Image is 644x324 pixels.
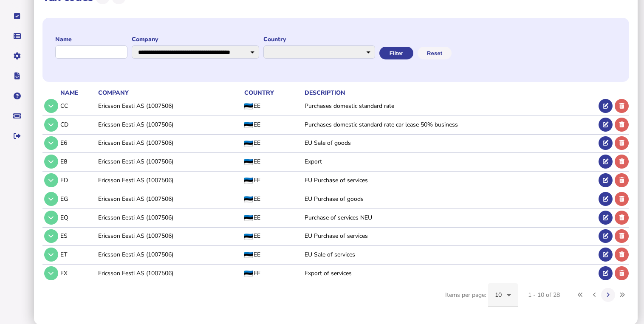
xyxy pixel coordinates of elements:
button: Edit tax code [599,118,613,132]
button: Previous page [588,288,602,302]
div: EE [244,158,302,166]
button: Tax code details [44,136,58,150]
div: EE [244,214,302,222]
td: EG [59,190,96,207]
button: Edit tax code [599,173,613,187]
button: Data manager [8,27,26,45]
button: Delete tax code [615,118,629,132]
button: Tax code details [44,155,58,169]
button: Tax code details [44,266,58,280]
button: Next page [601,288,615,302]
div: EE [244,121,302,129]
button: Sign out [8,127,26,145]
img: EE flag [244,141,253,147]
div: 1 - 10 of 28 [528,291,560,299]
button: Delete tax code [615,211,629,225]
div: Items per page: [445,283,518,316]
button: Developer hub links [8,67,26,85]
td: Ericsson Eesti AS (1007506) [96,153,243,170]
button: Delete tax code [615,248,629,262]
div: EE [244,139,302,147]
td: EU Sale of services [303,246,597,263]
button: Delete tax code [615,229,629,243]
div: EE [244,269,302,277]
button: Edit tax code [599,248,613,262]
img: EE flag [244,270,253,277]
div: EE [244,195,302,203]
div: Country [244,89,302,97]
button: Edit tax code [599,99,613,113]
button: Tax code details [44,229,58,243]
div: EE [244,176,302,184]
td: ED [59,172,96,189]
td: Purchases domestic standard rate car lease 50% business [303,116,597,133]
button: Delete tax code [615,136,629,150]
td: Ericsson Eesti AS (1007506) [96,190,243,207]
button: Tax code details [44,99,58,113]
span: 10 [495,291,502,299]
button: Delete tax code [615,99,629,113]
th: Company [96,88,243,97]
button: Last page [615,288,629,302]
td: Purchases domestic standard rate [303,97,597,115]
button: First page [573,288,588,302]
button: Filter [379,47,413,59]
td: Ericsson Eesti AS (1007506) [96,208,243,226]
td: ES [59,227,96,245]
td: EQ [59,208,96,226]
td: Ericsson Eesti AS (1007506) [96,227,243,245]
td: CD [59,116,96,133]
th: Name [59,88,96,97]
td: Purchase of services NEU [303,208,597,226]
button: Delete tax code [615,266,629,280]
label: Company [132,35,259,43]
button: Tax code details [44,248,58,262]
th: Description [303,88,597,97]
td: EU Purchase of goods [303,190,597,207]
button: Edit tax code [599,155,613,169]
img: EE flag [244,252,253,258]
td: EU Purchase of services [303,172,597,189]
button: Edit tax code [599,211,613,225]
label: Name [55,35,127,43]
td: CC [59,97,96,115]
button: Tax code details [44,192,58,206]
td: E8 [59,153,96,170]
button: Raise a support ticket [8,107,26,125]
div: EE [244,251,302,259]
img: EE flag [244,177,253,184]
td: Ericsson Eesti AS (1007506) [96,246,243,263]
button: Tasks [8,7,26,25]
td: Export of services [303,265,597,282]
img: EE flag [244,122,253,128]
button: Edit tax code [599,136,613,150]
td: EU Purchase of services [303,227,597,245]
label: Country [263,35,375,43]
button: Tax code details [44,118,58,132]
td: Ericsson Eesti AS (1007506) [96,172,243,189]
td: Ericsson Eesti AS (1007506) [96,116,243,133]
button: Reset [418,47,452,59]
td: EX [59,265,96,282]
img: EE flag [244,196,253,203]
img: EE flag [244,103,253,110]
td: Ericsson Eesti AS (1007506) [96,265,243,282]
button: Edit tax code [599,266,613,280]
button: Delete tax code [615,155,629,169]
td: ET [59,246,96,263]
button: Edit tax code [599,192,613,206]
img: EE flag [244,159,253,165]
button: Tax code details [44,211,58,225]
img: EE flag [244,215,253,221]
td: Ericsson Eesti AS (1007506) [96,97,243,115]
td: E6 [59,134,96,152]
div: EE [244,102,302,110]
button: Tax code details [44,173,58,187]
button: Delete tax code [615,173,629,187]
button: Delete tax code [615,192,629,206]
img: EE flag [244,234,253,240]
button: Manage settings [8,47,26,65]
td: Ericsson Eesti AS (1007506) [96,134,243,152]
button: Edit tax code [599,229,613,243]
